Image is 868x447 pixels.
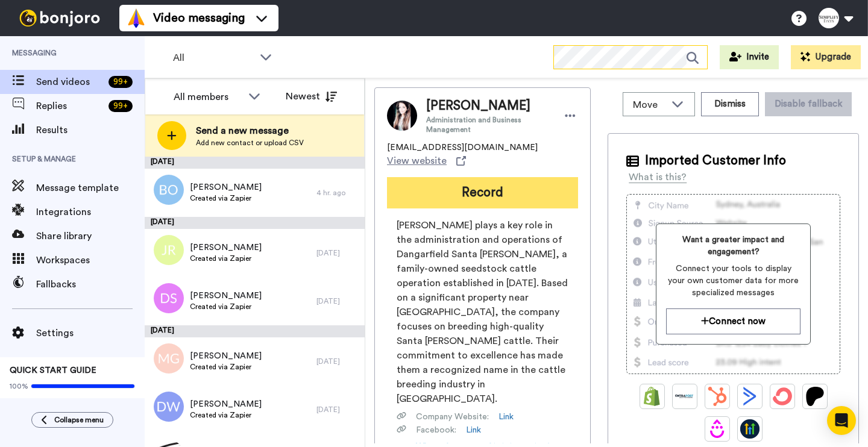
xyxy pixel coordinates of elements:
[36,229,145,243] span: Share library
[190,193,262,203] span: Created via Zapier
[645,152,786,170] span: Imported Customer Info
[675,387,694,406] img: Ontraport
[416,411,489,423] span: Company Website :
[316,188,359,198] div: 4 hr. ago
[154,392,184,422] img: dw.png
[773,387,792,406] img: ConvertKit
[36,277,145,292] span: Fallbacks
[190,362,262,372] span: Created via Zapier
[154,283,184,313] img: ds.png
[36,123,145,137] span: Results
[36,326,145,340] span: Settings
[127,8,146,28] img: vm-color.svg
[316,296,359,306] div: [DATE]
[190,302,262,311] span: Created via Zapier
[387,101,417,131] img: Image of Amanda Adams
[827,406,856,435] div: Open Intercom Messenger
[190,410,262,420] span: Created via Zapier
[387,142,538,154] span: [EMAIL_ADDRESS][DOMAIN_NAME]
[740,387,759,406] img: ActiveCampaign
[720,45,779,69] button: Invite
[108,76,133,88] div: 99 +
[397,218,568,406] span: [PERSON_NAME] plays a key role in the administration and operations of Dangarfield Santa [PERSON_...
[36,99,104,113] span: Replies
[426,97,550,115] span: [PERSON_NAME]
[190,290,262,302] span: [PERSON_NAME]
[387,154,466,168] a: View website
[174,90,242,104] div: All members
[154,235,184,265] img: jr.png
[196,138,304,148] span: Add new contact or upload CSV
[387,177,578,208] button: Record
[31,412,113,428] button: Collapse menu
[629,170,687,184] div: What is this?
[145,157,365,169] div: [DATE]
[466,424,481,436] a: Link
[54,415,104,425] span: Collapse menu
[316,405,359,414] div: [DATE]
[190,181,262,193] span: [PERSON_NAME]
[14,10,105,27] img: bj-logo-header-white.svg
[10,381,28,391] span: 100%
[387,154,447,168] span: View website
[36,253,145,267] span: Workspaces
[316,248,359,258] div: [DATE]
[190,350,262,362] span: [PERSON_NAME]
[36,205,145,219] span: Integrations
[666,234,800,258] span: Want a greater impact and engagement?
[190,254,262,263] span: Created via Zapier
[791,45,861,69] button: Upgrade
[708,387,727,406] img: Hubspot
[426,115,550,134] span: Administration and Business Management
[190,242,262,254] span: [PERSON_NAME]
[643,387,662,406] img: Shopify
[708,419,727,439] img: Drip
[153,10,245,27] span: Video messaging
[36,75,104,89] span: Send videos
[633,98,665,112] span: Move
[416,424,456,436] span: Facebook :
[701,92,759,116] button: Dismiss
[498,411,514,423] a: Link
[666,263,800,299] span: Connect your tools to display your own customer data for more specialized messages
[316,357,359,366] div: [DATE]
[666,308,800,334] button: Connect now
[805,387,825,406] img: Patreon
[173,51,254,65] span: All
[190,398,262,410] span: [PERSON_NAME]
[145,217,365,229] div: [DATE]
[154,175,184,205] img: bo.png
[154,343,184,374] img: mg.png
[108,100,133,112] div: 99 +
[765,92,852,116] button: Disable fallback
[145,325,365,337] div: [DATE]
[10,366,96,375] span: QUICK START GUIDE
[740,419,759,439] img: GoHighLevel
[36,181,145,195] span: Message template
[277,84,346,108] button: Newest
[196,123,304,138] span: Send a new message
